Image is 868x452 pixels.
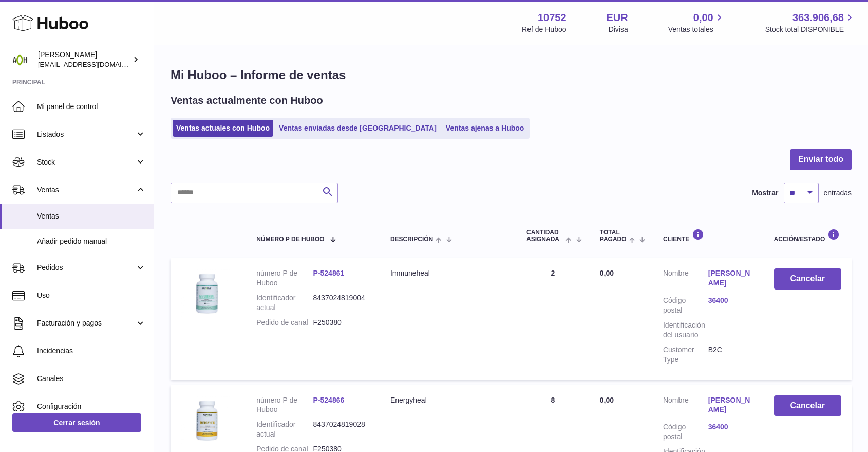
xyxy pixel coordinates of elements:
[708,422,753,432] a: 36400
[538,11,567,25] strong: 10752
[790,149,852,170] button: Enviar todo
[37,237,146,246] span: Añadir pedido manual
[708,395,753,415] a: [PERSON_NAME]
[37,291,146,300] span: Uso
[181,268,232,320] img: 107521706523597.jpg
[313,269,345,277] a: P-524861
[663,422,708,442] dt: Código postal
[256,268,313,288] dt: número P de Huboo
[173,120,273,137] a: Ventas actuales con Huboo
[256,318,313,328] dt: Pedido de canal
[313,318,370,328] dd: F250380
[765,11,856,34] a: 363.906,68 Stock total DISPONIBLE
[708,345,753,365] dd: B2C
[693,11,713,25] span: 0,00
[37,157,135,167] span: Stock
[792,11,844,25] span: 363.906,68
[708,296,753,305] a: 36400
[609,25,628,34] div: Divisa
[708,268,753,288] a: [PERSON_NAME]
[668,11,725,34] a: 0,00 Ventas totales
[37,102,146,112] span: Mi panel de control
[313,396,345,404] a: P-524866
[275,120,440,137] a: Ventas enviadas desde [GEOGRAPHIC_DATA]
[37,130,135,139] span: Listados
[526,229,563,243] span: Cantidad ASIGNADA
[171,67,852,83] h1: Mi Huboo – Informe de ventas
[600,269,614,277] span: 0,00
[37,374,146,384] span: Canales
[668,25,725,34] span: Ventas totales
[256,236,324,243] span: número P de Huboo
[663,296,708,315] dt: Código postal
[256,395,313,415] dt: número P de Huboo
[256,420,313,439] dt: Identificador actual
[442,120,528,137] a: Ventas ajenas a Huboo
[663,395,708,418] dt: Nombre
[390,236,433,243] span: Descripción
[516,258,590,379] td: 2
[607,11,628,25] strong: EUR
[774,229,842,243] div: Acción/Estado
[12,413,141,432] a: Cerrar sesión
[313,293,370,313] dd: 8437024819004
[663,268,708,291] dt: Nombre
[765,25,856,34] span: Stock total DISPONIBLE
[313,420,370,439] dd: 8437024819028
[663,345,708,365] dt: Customer Type
[37,211,146,221] span: Ventas
[38,60,151,68] span: [EMAIL_ADDRESS][DOMAIN_NAME]
[663,320,708,340] dt: Identificación del usuario
[37,263,135,273] span: Pedidos
[37,185,135,195] span: Ventas
[37,318,135,328] span: Facturación y pagos
[181,395,232,447] img: 107521706523525.jpg
[522,25,566,34] div: Ref de Huboo
[600,229,627,243] span: Total pagado
[256,293,313,313] dt: Identificador actual
[390,395,506,405] div: Energyheal
[37,346,146,356] span: Incidencias
[38,50,130,69] div: [PERSON_NAME]
[824,188,852,198] span: entradas
[774,395,842,417] button: Cancelar
[171,94,323,107] h2: Ventas actualmente con Huboo
[600,396,614,404] span: 0,00
[663,229,753,243] div: Cliente
[37,402,146,411] span: Configuración
[752,188,778,198] label: Mostrar
[774,268,842,290] button: Cancelar
[12,52,28,67] img: info@adaptohealue.com
[390,268,506,278] div: Immuneheal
